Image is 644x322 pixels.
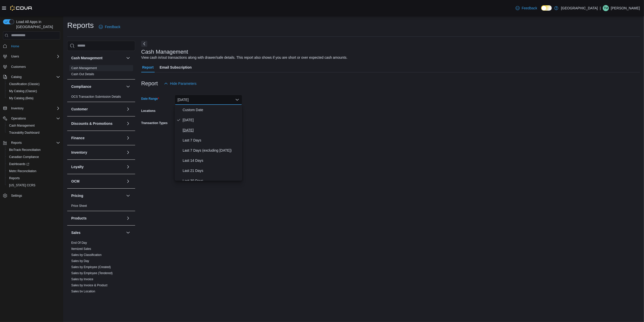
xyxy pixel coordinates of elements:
[170,81,197,86] span: Hide Parameters
[141,49,188,55] h3: Cash Management
[71,164,124,169] button: Loyalty
[71,230,124,235] button: Sales
[9,183,35,187] span: [US_STATE] CCRS
[71,289,95,293] span: Sales by Location
[1,105,62,112] button: Inventory
[71,95,121,98] a: OCS Transaction Submission Details
[7,81,42,87] a: Classification (Classic)
[9,140,60,146] span: Reports
[162,78,199,89] button: Hide Parameters
[7,175,22,181] a: Reports
[71,277,93,281] a: Sales by Invoice
[71,204,87,208] a: Price Sheet
[71,259,89,263] a: Sales by Day
[141,121,168,125] label: Transaction Types
[9,115,28,122] button: Operations
[7,182,60,188] span: Washington CCRS
[9,192,60,199] span: Settings
[71,72,94,76] span: Cash Out Details
[9,124,35,128] span: Cash Management
[125,84,131,90] button: Compliance
[5,153,62,160] button: Canadian Compliance
[175,105,242,181] div: Select listbox
[67,203,135,211] div: Pricing
[9,53,60,59] span: Users
[71,284,107,287] a: Sales by Invoice & Product
[3,41,60,213] nav: Complex example
[71,253,102,257] a: Sales by Classification
[125,164,131,170] button: Loyalty
[183,127,240,133] span: [DATE]
[7,182,37,188] a: [US_STATE] CCRS
[7,147,60,153] span: BioTrack Reconciliation
[125,149,131,155] button: Inventory
[71,271,113,275] span: Sales by Employee (Tendered)
[71,121,112,126] h3: Discounts & Promotions
[9,148,41,152] span: BioTrack Reconciliation
[5,146,62,153] button: BioTrack Reconciliation
[141,109,156,113] label: Locations
[9,43,21,49] a: Home
[9,140,24,146] button: Reports
[71,230,81,235] h3: Sales
[71,216,87,221] h3: Products
[67,65,135,79] div: Cash Management
[71,135,85,140] h3: Finance
[71,66,97,70] a: Cash Management
[7,95,36,101] a: My Catalog (Beta)
[71,95,121,99] span: OCS Transaction Submission Details
[71,265,111,269] a: Sales by Employee (Created)
[125,106,131,112] button: Customer
[183,107,240,113] span: Custom Date
[175,95,242,105] button: [DATE]
[5,182,62,189] button: [US_STATE] CCRS
[71,179,80,184] h3: OCM
[71,107,88,112] h3: Customer
[7,95,60,101] span: My Catalog (Beta)
[71,72,94,76] a: Cash Out Details
[9,74,60,80] span: Catalog
[9,155,39,159] span: Canadian Compliance
[1,43,62,50] button: Home
[5,88,62,95] button: My Catalog (Classic)
[7,175,60,181] span: Reports
[11,116,26,120] span: Operations
[7,154,41,160] a: Canadian Compliance
[67,94,135,102] div: Compliance
[1,73,62,80] button: Catalog
[11,44,19,48] span: Home
[522,6,537,11] span: Feedback
[125,120,131,127] button: Discounts & Promotions
[9,169,36,173] span: Metrc Reconciliation
[9,105,60,111] span: Inventory
[71,55,103,61] h3: Cash Management
[71,241,87,245] a: End Of Day
[14,19,60,29] span: Load All Apps in [GEOGRAPHIC_DATA]
[160,62,192,72] span: Email Subscription
[1,63,62,70] button: Customers
[183,157,240,164] span: Last 14 Days
[604,5,608,11] span: TM
[71,135,124,140] button: Finance
[71,241,87,245] span: End Of Day
[9,176,20,180] span: Reports
[5,160,62,168] a: Dashboards
[7,130,60,136] span: Traceabilty Dashboard
[603,5,609,11] div: Tre Mace
[71,107,124,112] button: Customer
[600,5,601,11] p: |
[1,53,62,60] button: Users
[9,53,21,59] button: Users
[71,164,84,169] h3: Loyalty
[97,22,122,32] a: Feedback
[7,81,60,87] span: Classification (Classic)
[125,178,131,184] button: OCM
[11,106,23,110] span: Inventory
[9,115,60,122] span: Operations
[11,75,21,79] span: Catalog
[71,216,124,221] button: Products
[71,179,124,184] button: OCM
[7,123,37,129] a: Cash Management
